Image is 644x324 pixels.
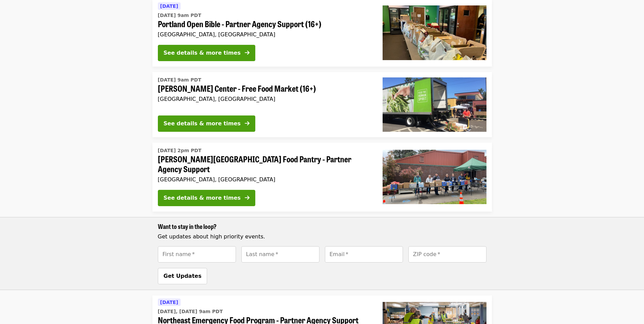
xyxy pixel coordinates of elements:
[160,3,178,9] span: [DATE]
[245,195,250,201] i: arrow-right icon
[164,49,241,57] div: See details & more times
[383,150,486,204] img: Kelly Elementary School Food Pantry - Partner Agency Support organized by Oregon Food Bank
[158,176,372,183] div: [GEOGRAPHIC_DATA], [GEOGRAPHIC_DATA]
[325,246,403,263] input: [object Object]
[383,5,486,60] img: Portland Open Bible - Partner Agency Support (16+) organized by Oregon Food Bank
[160,300,178,305] span: [DATE]
[408,246,486,263] input: [object Object]
[158,31,372,38] div: [GEOGRAPHIC_DATA], [GEOGRAPHIC_DATA]
[158,147,202,154] time: [DATE] 2pm PDT
[152,72,492,137] a: See details for "Ortiz Center - Free Food Market (16+)"
[241,246,319,263] input: [object Object]
[158,233,265,240] span: Get updates about high priority events.
[158,12,201,19] time: [DATE] 9am PDT
[152,143,492,212] a: See details for "Kelly Elementary School Food Pantry - Partner Agency Support"
[158,96,372,102] div: [GEOGRAPHIC_DATA], [GEOGRAPHIC_DATA]
[164,194,241,202] div: See details & more times
[158,222,217,231] span: Want to stay in the loop?
[158,190,255,206] button: See details & more times
[164,120,241,128] div: See details & more times
[158,19,372,29] span: Portland Open Bible - Partner Agency Support (16+)
[245,120,250,127] i: arrow-right icon
[158,45,255,61] button: See details & more times
[158,308,223,315] time: [DATE], [DATE] 9am PDT
[158,76,201,84] time: [DATE] 9am PDT
[158,115,255,132] button: See details & more times
[245,50,250,56] i: arrow-right icon
[158,154,372,174] span: [PERSON_NAME][GEOGRAPHIC_DATA] Food Pantry - Partner Agency Support
[383,77,486,132] img: Ortiz Center - Free Food Market (16+) organized by Oregon Food Bank
[164,273,202,279] span: Get Updates
[158,84,372,93] span: [PERSON_NAME] Center - Free Food Market (16+)
[158,268,207,284] button: Get Updates
[158,246,236,263] input: [object Object]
